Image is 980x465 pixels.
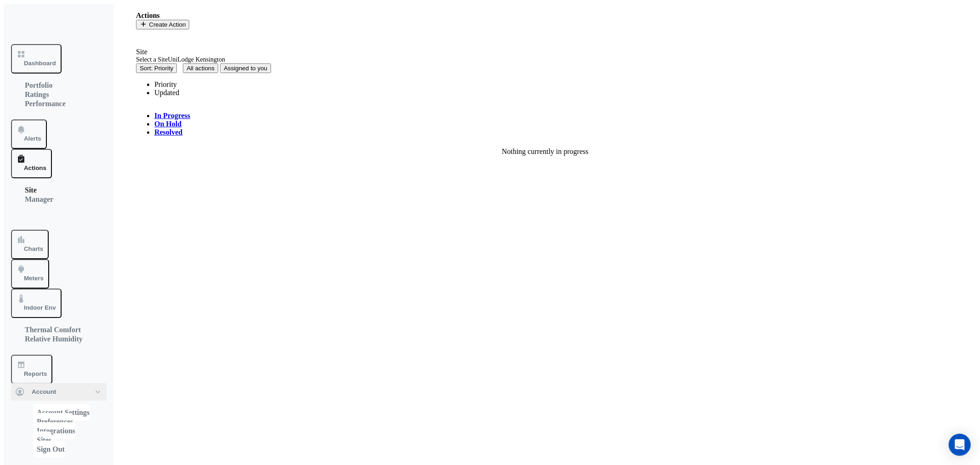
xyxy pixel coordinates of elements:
a: Sites [33,431,51,448]
span: Meters [24,275,44,282]
span: Create Action [149,21,186,28]
button: Reports [11,355,52,384]
a: Account Settings [33,404,90,421]
app-icon: Actions [17,154,46,164]
app-icon: Charts [17,235,43,244]
a: Relative Humidity [25,330,83,347]
span: Charts [24,245,43,252]
a: Site [25,181,37,198]
span: Indoor Env [24,304,56,311]
li: Updated [154,89,179,97]
a: Manager [25,191,53,208]
div: Nothing currently in progress [136,147,954,156]
span: Dashboard [24,60,56,67]
span: Account [32,387,56,397]
a: Sign Out [33,441,65,458]
span: Sort: Priority [140,65,173,72]
app-icon: Dashboard [17,50,56,59]
button: Indoor Env [11,289,62,318]
div: Actions [136,11,160,20]
button: Dashboard [11,44,62,74]
a: In Progress [154,112,190,119]
button: Sort: Priority [136,63,177,73]
a: Resolved [154,128,182,136]
div: Open Intercom Messenger [949,434,971,456]
div: Actions [11,186,107,208]
a: On Hold [154,120,181,128]
button: Actions [11,149,52,178]
div: Indoor Env [11,325,107,347]
button: Create Action [136,20,189,29]
li: Priority [154,80,179,89]
a: Integrations [33,422,75,439]
label: Site [136,48,147,56]
button: Meters [11,259,49,289]
a: Portfolio [25,77,52,94]
a: Thermal Comfort [25,321,81,338]
span: Reports [24,370,47,377]
button: Alerts [11,119,47,149]
span: Actions [24,164,46,171]
a: Performance [25,95,66,112]
app-icon: Meters [17,265,44,274]
a: Ratings [25,86,49,103]
app-icon: Indoor Env [17,294,56,303]
button: All actions [183,63,218,73]
img: Company Logo [15,11,56,29]
button: Assigned to you [220,63,271,73]
div: Account [11,408,107,454]
app-icon: Alerts [17,125,41,134]
app-icon: Reports [17,360,47,369]
a: Preferences [33,413,73,430]
button: Account [11,383,107,401]
div: Dashboard [11,81,107,112]
button: Charts [11,230,49,259]
span: Alerts [24,135,41,142]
